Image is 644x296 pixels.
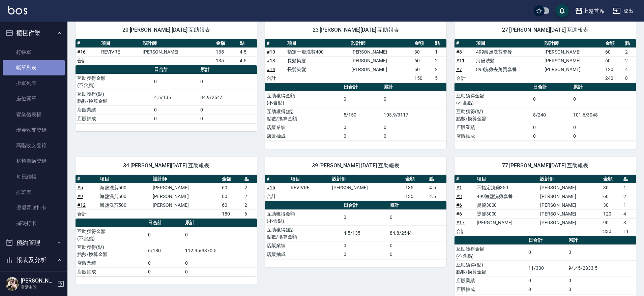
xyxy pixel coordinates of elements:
[76,175,98,184] th: #
[3,234,65,252] button: 預約管理
[388,209,446,225] td: 0
[602,192,622,201] td: 60
[76,267,146,276] td: 店販抽成
[474,56,543,65] td: 海鹽洗髮
[84,27,249,33] span: 20 [PERSON_NAME] [DATE] 互助報表
[342,123,382,132] td: 0
[622,227,636,236] td: 11
[265,225,342,241] td: 互助獲得(點) 點數/換算金額
[455,83,636,141] table: a dense table
[382,83,446,92] th: 累計
[151,201,220,209] td: [PERSON_NAME]
[76,39,257,65] table: a dense table
[567,244,636,260] td: 0
[265,192,289,201] td: 合計
[455,260,527,276] td: 互助獲得(點) 點數/換算金額
[76,219,257,276] table: a dense table
[99,39,141,48] th: 項目
[243,175,257,184] th: 點
[604,39,623,48] th: 金額
[538,209,602,218] td: [PERSON_NAME]
[243,192,257,201] td: 2
[456,49,462,55] a: #8
[413,39,433,48] th: 金額
[183,259,257,267] td: 0
[455,132,531,140] td: 店販抽成
[77,49,86,55] a: #16
[84,162,249,169] span: 34 [PERSON_NAME][DATE] 互助報表
[567,260,636,276] td: 94.45/2833.5
[3,60,65,75] a: 帳單列表
[183,227,257,243] td: 0
[455,123,531,132] td: 店販業績
[475,209,538,218] td: 燙髮3000
[555,4,569,18] button: save
[572,91,636,107] td: 0
[622,192,636,201] td: 2
[286,56,350,65] td: 長髮染髮
[183,267,257,276] td: 0
[243,201,257,209] td: 2
[474,47,543,56] td: 499海鹽洗剪套餐
[342,250,388,259] td: 0
[543,39,604,48] th: 設計師
[183,219,257,227] th: 累計
[538,183,602,192] td: [PERSON_NAME]
[220,201,243,209] td: 60
[3,185,65,200] a: 排班表
[456,185,462,190] a: #1
[265,39,446,83] table: a dense table
[388,250,446,259] td: 0
[382,132,446,140] td: 0
[538,201,602,209] td: [PERSON_NAME]
[265,74,286,83] td: 合計
[531,91,572,107] td: 0
[433,39,446,48] th: 點
[238,56,257,65] td: 4.5
[602,175,622,184] th: 金額
[152,90,199,105] td: 4.5/135
[527,236,567,245] th: 日合計
[604,56,623,65] td: 60
[475,175,538,184] th: 項目
[602,201,622,209] td: 30
[151,192,220,201] td: [PERSON_NAME]
[531,123,572,132] td: 0
[527,285,567,294] td: 0
[76,105,152,114] td: 店販業績
[350,65,413,74] td: [PERSON_NAME]
[243,209,257,218] td: 6
[350,47,413,56] td: [PERSON_NAME]
[265,107,342,123] td: 互助獲得(點) 點數/換算金額
[214,47,238,56] td: 135
[572,132,636,140] td: 0
[567,285,636,294] td: 0
[623,47,636,56] td: 2
[146,267,183,276] td: 0
[220,209,243,218] td: 180
[286,39,350,48] th: 項目
[3,216,65,231] a: 掃碼打卡
[622,183,636,192] td: 1
[342,91,382,107] td: 0
[388,201,446,210] th: 累計
[238,39,257,48] th: 點
[265,132,342,140] td: 店販抽成
[286,47,350,56] td: 指定一般洗剪400
[622,175,636,184] th: 點
[623,39,636,48] th: 點
[342,201,388,210] th: 日合計
[342,107,382,123] td: 5/150
[214,39,238,48] th: 金額
[152,74,199,90] td: 0
[567,236,636,245] th: 累計
[342,209,388,225] td: 0
[527,260,567,276] td: 11/330
[265,91,342,107] td: 互助獲得金額 (不含點)
[602,183,622,192] td: 30
[98,192,151,201] td: 海鹽洗剪500
[76,65,257,123] table: a dense table
[455,227,475,236] td: 合計
[199,105,257,114] td: 0
[456,211,462,217] a: #6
